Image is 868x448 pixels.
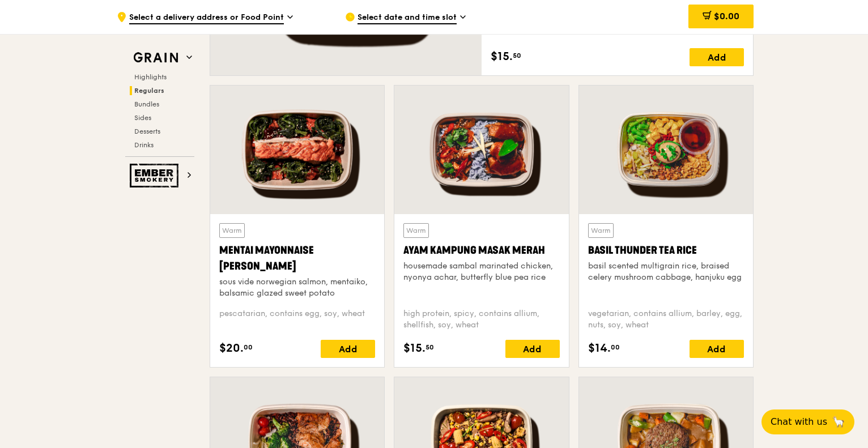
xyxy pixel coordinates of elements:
[403,242,559,258] div: Ayam Kampung Masak Merah
[403,261,559,283] div: housemade sambal marinated chicken, nyonya achar, butterfly blue pea rice
[491,48,513,65] span: $15.
[134,87,164,95] span: Regulars
[129,12,284,24] span: Select a delivery address or Food Point
[588,242,744,258] div: Basil Thunder Tea Rice
[130,48,182,68] img: Grain web logo
[513,51,521,60] span: 50
[134,100,159,108] span: Bundles
[761,409,854,434] button: Chat with us🦙
[244,343,253,352] span: 00
[588,308,744,331] div: vegetarian, contains allium, barley, egg, nuts, soy, wheat
[714,11,739,22] span: $0.00
[134,141,154,149] span: Drinks
[505,340,560,358] div: Add
[219,223,245,238] div: Warm
[219,308,375,331] div: pescatarian, contains egg, soy, wheat
[134,73,167,81] span: Highlights
[690,340,744,358] div: Add
[358,12,457,24] span: Select date and time slot
[588,261,744,283] div: basil scented multigrain rice, braised celery mushroom cabbage, hanjuku egg
[134,114,151,122] span: Sides
[588,340,611,357] span: $14.
[588,223,614,238] div: Warm
[130,164,182,187] img: Ember Smokery web logo
[219,242,375,274] div: Mentai Mayonnaise [PERSON_NAME]
[611,343,620,352] span: 00
[832,415,845,429] span: 🦙
[690,48,744,66] div: Add
[219,276,375,299] div: sous vide norwegian salmon, mentaiko, balsamic glazed sweet potato
[403,308,559,331] div: high protein, spicy, contains allium, shellfish, soy, wheat
[403,340,426,357] span: $15.
[426,343,434,352] span: 50
[219,340,244,357] span: $20.
[134,127,160,135] span: Desserts
[771,415,827,429] span: Chat with us
[321,340,375,358] div: Add
[403,223,429,238] div: Warm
